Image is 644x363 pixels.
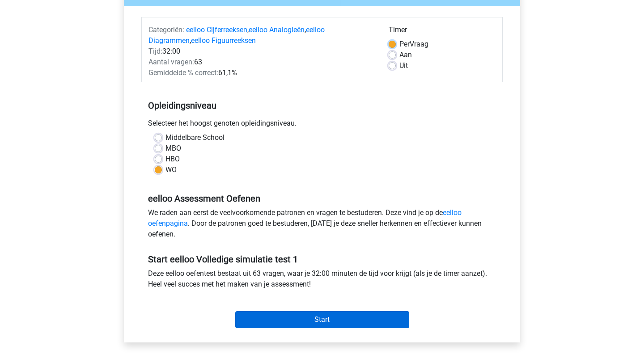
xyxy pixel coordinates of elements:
[141,268,503,293] div: Deze eelloo oefentest bestaat uit 63 vragen, waar je 32:00 minuten de tijd voor krijgt (als je de...
[399,50,412,60] label: Aan
[249,25,305,34] a: eelloo Analogieën
[389,25,496,39] div: Timer
[191,36,256,45] a: eelloo Figuurreeksen
[235,311,409,328] input: Start
[186,25,247,34] a: eelloo Cijferreeksen
[165,165,177,175] label: WO
[399,39,428,50] label: Vraag
[148,25,184,34] span: Categoriën:
[142,46,382,57] div: 32:00
[148,254,496,265] h5: Start eelloo Volledige simulatie test 1
[148,97,496,114] h5: Opleidingsniveau
[148,68,218,77] span: Gemiddelde % correct:
[142,25,382,46] div: , , ,
[165,143,181,154] label: MBO
[148,58,194,66] span: Aantal vragen:
[165,154,180,165] label: HBO
[142,68,382,78] div: 61,1%
[142,57,382,68] div: 63
[399,40,410,48] span: Per
[148,47,162,55] span: Tijd:
[148,193,496,204] h5: eelloo Assessment Oefenen
[141,207,503,243] div: We raden aan eerst de veelvoorkomende patronen en vragen te bestuderen. Deze vind je op de . Door...
[165,132,225,143] label: Middelbare School
[141,118,503,132] div: Selecteer het hoogst genoten opleidingsniveau.
[399,60,408,71] label: Uit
